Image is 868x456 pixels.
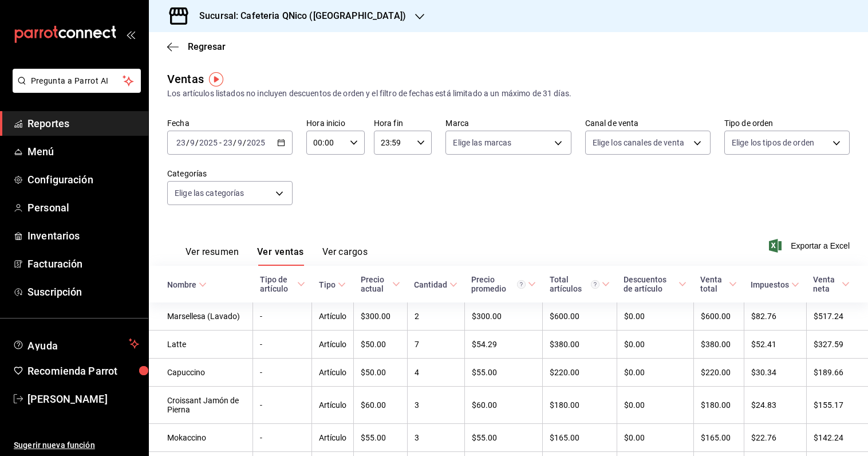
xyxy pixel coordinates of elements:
td: $50.00 [354,331,407,359]
div: Precio actual [361,275,390,293]
input: ---- [246,138,266,147]
span: Elige los canales de venta [593,137,684,148]
label: Hora inicio [306,119,365,127]
td: $517.24 [806,302,868,331]
span: Regresar [188,41,226,52]
span: Precio promedio [471,275,536,293]
td: $380.00 [543,331,617,359]
span: / [186,138,190,147]
div: Tipo [319,280,336,289]
label: Categorías [167,170,293,178]
td: Mokaccino [149,424,253,452]
td: - [253,359,312,387]
span: Nombre [167,280,207,289]
td: Capuccino [149,359,253,387]
button: Exportar a Excel [771,239,850,253]
button: Pregunta a Parrot AI [13,69,141,93]
td: $60.00 [354,387,407,424]
td: Marsellesa (Lavado) [149,302,253,331]
td: $0.00 [617,424,693,452]
td: Artículo [312,331,354,359]
td: 3 [407,387,464,424]
span: Total artículos [550,275,610,293]
button: Ver ventas [257,246,304,266]
div: Venta total [700,275,727,293]
td: $55.00 [464,424,543,452]
td: $142.24 [806,424,868,452]
div: Precio promedio [471,275,526,293]
td: Latte [149,331,253,359]
svg: Precio promedio = Total artículos / cantidad [517,280,526,289]
button: Ver cargos [322,246,368,266]
span: / [195,138,199,147]
td: $55.00 [464,359,543,387]
button: open_drawer_menu [126,30,135,39]
span: Descuentos de artículo [624,275,686,293]
img: Tooltip marker [209,72,223,87]
span: Elige las marcas [453,137,511,148]
span: - [219,138,222,147]
span: Inventarios [27,228,139,243]
span: Facturación [27,256,139,272]
td: $0.00 [617,302,693,331]
td: $22.76 [744,424,806,452]
td: $82.76 [744,302,806,331]
td: $327.59 [806,331,868,359]
span: [PERSON_NAME] [27,391,139,407]
td: Artículo [312,359,354,387]
td: $380.00 [693,331,744,359]
span: Precio actual [361,275,400,293]
span: Reportes [27,116,139,131]
div: Nombre [167,280,196,289]
label: Marca [445,119,571,127]
td: $24.83 [744,387,806,424]
td: 3 [407,424,464,452]
a: Pregunta a Parrot AI [8,83,141,95]
input: -- [176,138,186,147]
div: Descuentos de artículo [624,275,676,293]
div: Venta neta [813,275,839,293]
span: Sugerir nueva función [14,439,139,451]
td: $300.00 [354,302,407,331]
span: Tipo de artículo [260,275,305,293]
td: - [253,387,312,424]
div: Impuestos [751,280,789,289]
label: Hora fin [374,119,432,127]
input: -- [223,138,233,147]
input: -- [190,138,195,147]
td: - [253,331,312,359]
h3: Sucursal: Cafeteria QNico ([GEOGRAPHIC_DATA]) [190,9,406,23]
span: Suscripción [27,284,139,300]
span: Menú [27,144,139,159]
span: Recomienda Parrot [27,363,139,379]
td: 7 [407,331,464,359]
div: Los artículos listados no incluyen descuentos de orden y el filtro de fechas está limitado a un m... [167,88,850,100]
td: - [253,424,312,452]
input: -- [237,138,243,147]
span: Elige las categorías [175,187,244,199]
td: $60.00 [464,387,543,424]
td: $30.34 [744,359,806,387]
td: $189.66 [806,359,868,387]
span: Configuración [27,172,139,187]
td: $54.29 [464,331,543,359]
td: $300.00 [464,302,543,331]
span: Cantidad [414,280,457,289]
td: $600.00 [693,302,744,331]
input: ---- [199,138,218,147]
td: Artículo [312,424,354,452]
td: $180.00 [543,387,617,424]
td: 4 [407,359,464,387]
label: Tipo de orden [724,119,850,127]
td: $220.00 [693,359,744,387]
span: Elige los tipos de orden [732,137,814,148]
span: Personal [27,200,139,215]
svg: El total artículos considera cambios de precios en los artículos así como costos adicionales por ... [591,280,599,289]
td: $0.00 [617,331,693,359]
td: - [253,302,312,331]
span: Venta neta [813,275,850,293]
div: navigation tabs [186,246,368,266]
span: Ayuda [27,337,124,351]
div: Tipo de artículo [260,275,295,293]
